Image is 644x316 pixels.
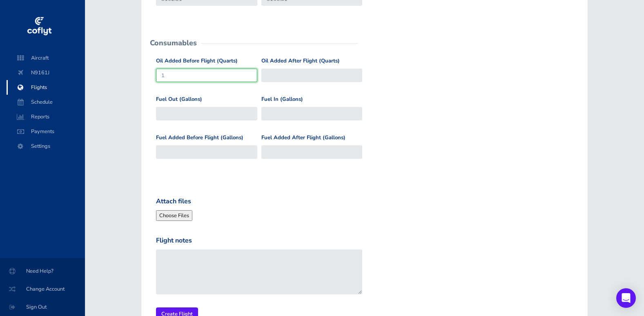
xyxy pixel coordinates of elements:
span: Need Help? [10,264,75,278]
span: Aircraft [15,51,77,65]
span: Payments [15,124,77,139]
span: N9161J [15,65,77,80]
span: Settings [15,139,77,154]
label: Attach files [156,196,191,207]
label: Fuel Added After Flight (Gallons) [261,134,345,142]
label: Oil Added After Flight (Quarts) [261,57,340,65]
span: Sign Out [10,300,75,314]
label: Flight notes [156,236,192,246]
label: Fuel Out (Gallons) [156,95,202,104]
label: Fuel Added Before Flight (Gallons) [156,134,243,142]
label: Oil Added Before Flight (Quarts) [156,57,238,65]
img: coflyt logo [26,14,53,39]
h2: Consumables [150,39,197,47]
span: Flights [15,80,77,95]
span: Reports [15,109,77,124]
span: Schedule [15,95,77,109]
label: Fuel In (Gallons) [261,95,303,104]
div: Open Intercom Messenger [616,288,636,308]
span: Change Account [10,282,75,296]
